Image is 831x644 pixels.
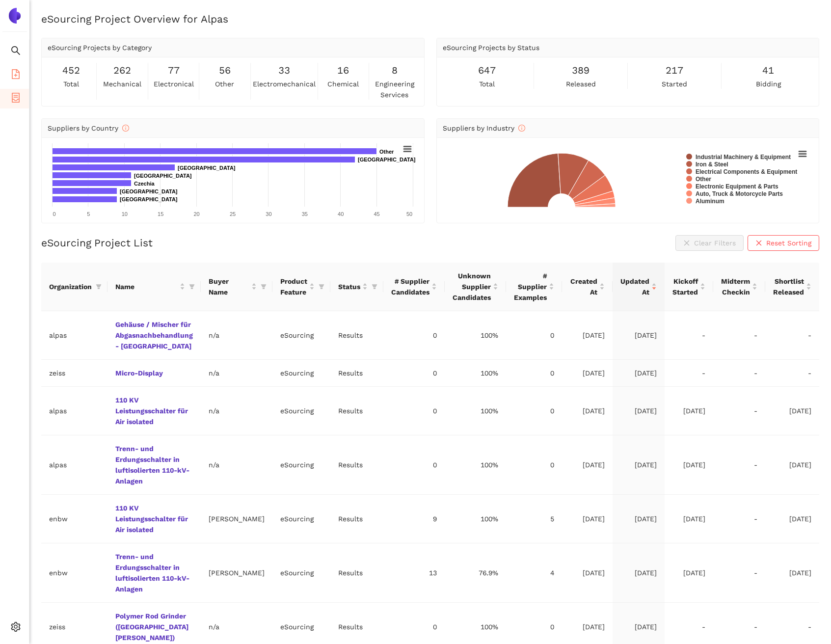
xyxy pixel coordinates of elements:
td: 9 [383,495,445,543]
th: this column's title is # Supplier Examples,this column is sortable [506,263,562,311]
span: electromechanical [253,79,316,89]
span: Updated At [620,276,649,297]
span: filter [372,284,377,290]
span: filter [187,279,197,294]
td: n/a [201,311,272,360]
text: Electrical Components & Equipment [696,168,797,175]
span: # Supplier Examples [514,270,547,303]
span: Kickoff Started [672,276,698,297]
span: released [566,79,596,89]
text: 50 [406,211,412,217]
span: 389 [572,63,590,78]
td: [DATE] [562,387,612,435]
td: [DATE] [665,435,713,495]
span: 56 [219,63,231,78]
td: 0 [506,387,562,435]
span: filter [94,279,104,294]
th: this column's title is Name,this column is sortable [107,263,201,311]
td: Results [330,360,383,387]
td: [DATE] [765,435,819,495]
td: [DATE] [665,543,713,603]
td: Results [330,311,383,360]
text: 20 [193,211,199,217]
text: Electronic Equipment & Parts [696,183,778,190]
span: 452 [62,63,80,78]
td: 0 [506,435,562,495]
span: Buyer Name [209,276,249,297]
th: this column's title is Midterm Checkin,this column is sortable [713,263,765,311]
text: [GEOGRAPHIC_DATA] [120,188,178,194]
span: Organization [49,281,92,292]
span: Suppliers by Industry [443,124,525,132]
span: 77 [168,63,180,78]
text: Industrial Machinery & Equipment [696,154,791,161]
td: [DATE] [562,495,612,543]
button: closeClear Filters [675,235,744,251]
span: file-add [11,66,21,85]
td: - [665,360,713,387]
td: n/a [201,435,272,495]
th: this column's title is Unknown Supplier Candidates,this column is sortable [445,263,506,311]
td: alpas [41,311,107,360]
td: 0 [383,311,445,360]
td: [DATE] [562,311,612,360]
td: [DATE] [562,543,612,603]
span: bidding [756,79,781,89]
span: other [215,79,234,89]
td: - [713,435,765,495]
td: eSourcing [272,360,330,387]
td: [PERSON_NAME] [201,543,272,603]
span: total [63,79,79,89]
td: n/a [201,360,272,387]
td: zeiss [41,360,107,387]
td: [DATE] [613,543,665,603]
td: [DATE] [765,387,819,435]
span: search [11,42,21,62]
td: 0 [383,360,445,387]
td: [DATE] [613,387,665,435]
td: [DATE] [562,360,612,387]
span: chemical [327,79,359,89]
span: close [755,240,762,247]
td: [DATE] [765,495,819,543]
text: 5 [87,211,90,217]
text: Czechia [134,181,155,187]
span: total [479,79,495,89]
text: Other [696,176,711,183]
td: n/a [201,387,272,435]
text: [GEOGRAPHIC_DATA] [134,173,192,179]
td: 100% [445,387,506,435]
span: 33 [278,63,290,78]
td: 0 [383,435,445,495]
span: 262 [113,63,131,78]
span: info-circle [122,125,129,132]
span: eSourcing Projects by Status [443,44,539,52]
text: 30 [266,211,271,217]
text: 10 [122,211,128,217]
td: [DATE] [613,435,665,495]
span: filter [261,284,267,290]
span: 217 [666,63,683,78]
td: - [765,311,819,360]
span: 8 [392,63,398,78]
h2: eSourcing Project Overview for Alpas [41,12,819,26]
th: this column's title is Created At,this column is sortable [562,263,612,311]
span: 16 [337,63,349,78]
td: 0 [383,387,445,435]
td: eSourcing [272,435,330,495]
td: [DATE] [613,360,665,387]
td: Results [330,387,383,435]
td: eSourcing [272,311,330,360]
td: alpas [41,435,107,495]
td: [DATE] [765,543,819,603]
span: Status [338,281,360,292]
td: eSourcing [272,543,330,603]
span: filter [317,274,326,299]
span: Product Feature [280,276,307,297]
span: filter [370,279,379,294]
span: electronical [154,79,194,89]
td: 13 [383,543,445,603]
span: container [11,89,21,109]
td: [PERSON_NAME] [201,495,272,543]
text: [GEOGRAPHIC_DATA] [358,157,416,162]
